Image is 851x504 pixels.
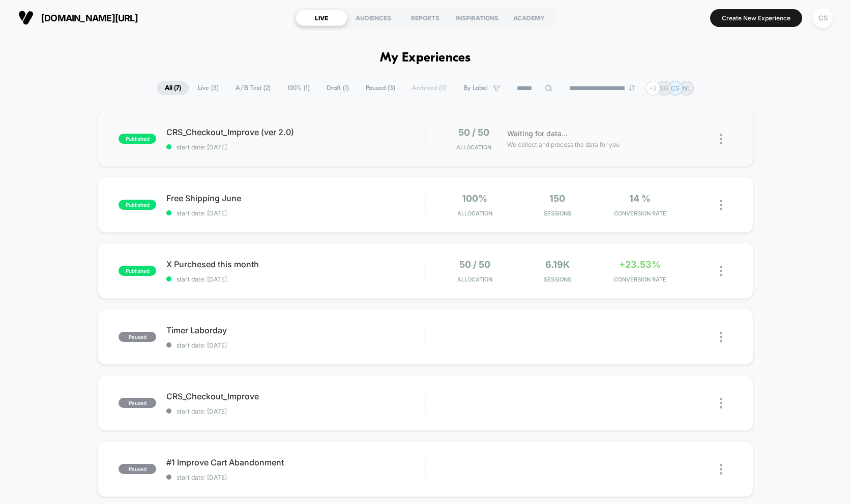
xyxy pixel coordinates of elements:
span: CRS_Checkout_Improve [166,391,425,401]
div: ACADEMY [503,10,555,26]
span: paused [119,398,156,408]
span: Sessions [519,210,596,217]
div: CS [813,8,833,28]
span: We collect and process the data for you [507,140,620,149]
button: CS [810,8,836,28]
img: end [629,85,635,91]
span: X Purchesed this month [166,259,425,269]
span: Allocation [456,144,491,151]
span: 100% ( 1 ) [280,81,317,95]
button: Create New Experience [710,9,802,27]
div: LIVE [296,10,347,26]
img: close [720,464,722,475]
span: All ( 7 ) [157,81,189,95]
p: NL [683,84,691,92]
span: start date: [DATE] [166,275,425,283]
p: SG [660,84,668,92]
span: Draft ( 1 ) [319,81,357,95]
span: start date: [DATE] [166,407,425,415]
span: Free Shipping June [166,193,425,203]
img: close [720,332,722,342]
h1: My Experiences [380,51,471,66]
span: +23.53% [619,259,661,270]
img: Visually logo [18,10,34,25]
span: published [119,266,156,276]
span: start date: [DATE] [166,209,425,217]
span: CONVERSION RATE [601,210,679,217]
span: 14 % [629,193,651,204]
span: 150 [549,193,565,204]
span: Live ( 3 ) [190,81,226,95]
span: start date: [DATE] [166,341,425,349]
span: paused [119,332,156,342]
div: INSPIRATIONS [451,10,503,26]
span: Sessions [519,276,596,283]
span: Timer Laborday [166,325,425,335]
div: + 2 [645,81,660,96]
span: 6.19k [545,259,570,270]
span: Allocation [457,210,492,217]
span: [DOMAIN_NAME][URL] [41,13,138,23]
img: close [720,134,722,144]
button: [DOMAIN_NAME][URL] [15,10,141,26]
span: published [119,200,156,210]
img: close [720,200,722,210]
span: start date: [DATE] [166,143,425,151]
span: CRS_Checkout_Improve (ver 2.0) [166,127,425,137]
div: REPORTS [399,10,451,26]
p: CS [671,84,680,92]
span: 50 / 50 [458,127,489,138]
span: Waiting for data... [507,128,568,139]
span: published [119,134,156,144]
span: 50 / 50 [459,259,490,270]
span: start date: [DATE] [166,474,425,481]
div: AUDIENCES [347,10,399,26]
span: paused [119,464,156,474]
span: Allocation [457,276,492,283]
img: close [720,398,722,408]
span: CONVERSION RATE [601,276,679,283]
img: close [720,266,722,276]
span: By Label [463,84,488,92]
span: #1 Improve Cart Abandonment [166,457,425,467]
span: A/B Test ( 2 ) [228,81,278,95]
span: Paused ( 3 ) [358,81,403,95]
span: 100% [462,193,487,204]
